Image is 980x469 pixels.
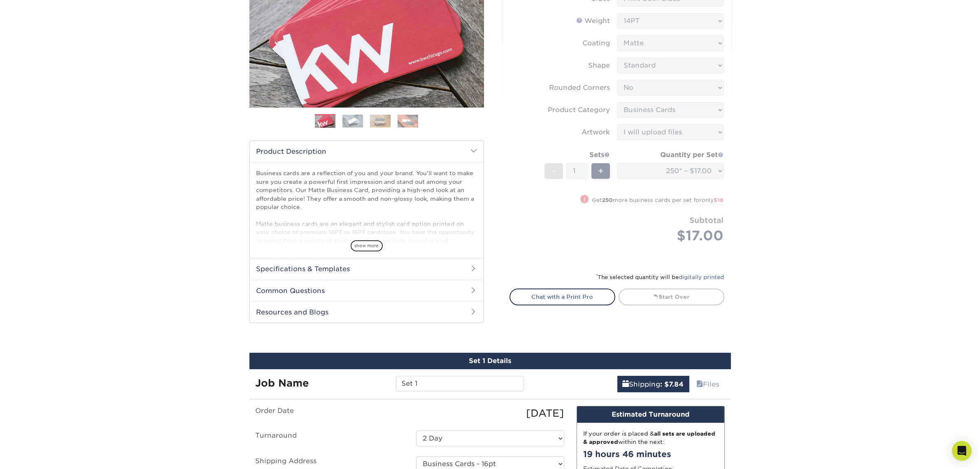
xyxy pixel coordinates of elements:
[250,301,484,323] h2: Resources and Blogs
[370,115,391,127] img: Business Cards 03
[952,441,972,461] div: Open Intercom Messenger
[697,380,703,388] span: files
[510,288,615,305] a: Chat with a Print Pro
[623,380,629,388] span: shipping
[256,377,309,389] strong: Job Name
[250,141,484,162] h2: Product Description
[577,406,724,423] div: Estimated Turnaround
[250,280,484,301] h2: Common Questions
[342,115,363,127] img: Business Cards 02
[249,431,410,446] label: Turnaround
[256,169,477,286] p: Business cards are a reflection of you and your brand. You'll want to make sure you create a powe...
[249,353,731,369] div: Set 1 Details
[584,448,718,460] div: 19 hours 46 minutes
[584,429,718,446] div: If your order is placed & within the next:
[315,111,335,132] img: Business Cards 01
[396,376,524,392] input: Enter a job name
[410,406,570,421] div: [DATE]
[661,380,684,388] b: : $7.84
[398,115,418,127] img: Business Cards 04
[250,258,484,279] h2: Specifications & Templates
[351,240,383,251] span: show more
[619,288,724,305] a: Start Over
[596,274,724,280] small: The selected quantity will be
[691,376,725,392] a: Files
[617,376,689,392] a: Shipping: $7.84
[679,274,724,280] a: digitally printed
[249,406,410,421] label: Order Date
